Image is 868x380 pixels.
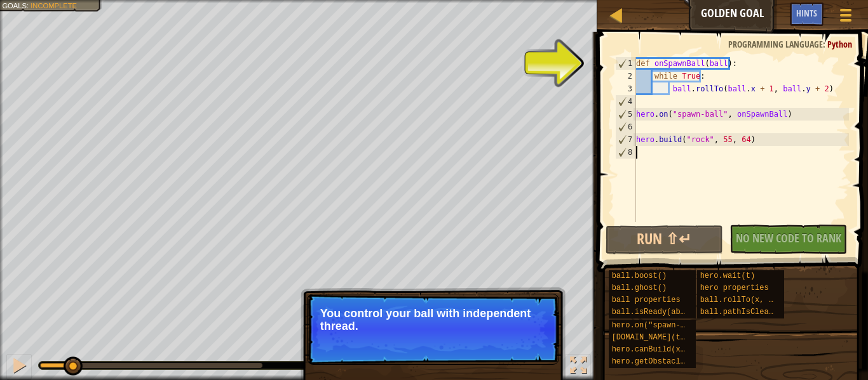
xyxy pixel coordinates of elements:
[830,3,862,32] button: Show game menu
[612,321,722,330] span: hero.on("spawn-ball", f)
[728,38,823,50] span: Programming language
[615,82,636,95] div: 3
[823,38,827,50] span: :
[616,95,636,108] div: 4
[827,38,852,50] span: Python
[700,296,778,305] span: ball.rollTo(x, y)
[700,272,755,280] span: hero.wait(t)
[616,146,636,159] div: 8
[27,1,31,10] span: :
[612,333,726,342] span: [DOMAIN_NAME](type, x, y)
[320,307,546,332] p: You control your ball with independent thread.
[612,284,667,292] span: ball.ghost()
[2,1,27,10] span: Goals
[6,354,32,380] button: Ctrl + P: Pause
[616,108,636,121] div: 5
[612,345,699,354] span: hero.canBuild(x, y)
[612,296,681,305] span: ball properties
[612,272,667,280] span: ball.boost()
[566,354,591,380] button: Toggle fullscreen
[616,121,636,133] div: 6
[700,284,769,292] span: hero properties
[796,7,817,19] span: Hints
[700,308,801,317] span: ball.pathIsClear(x, y)
[616,133,636,146] div: 7
[616,57,636,70] div: 1
[612,308,708,317] span: ball.isReady(ability)
[615,70,636,82] div: 2
[31,1,77,10] span: Incomplete
[612,357,722,366] span: hero.getObstacleAt(x, y)
[606,225,723,254] button: Run ⇧↵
